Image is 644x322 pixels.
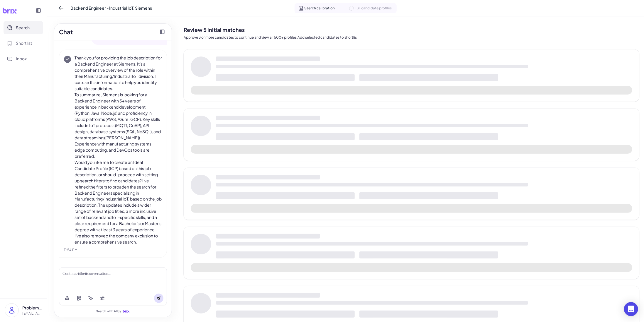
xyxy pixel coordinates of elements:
span: Backend Engineer - Industrial IoT, Siemens [70,5,152,11]
p: Would you like me to create an Ideal Candidate Profile (ICP) based on this job description, or sh... [75,159,162,245]
span: Search calibration [305,6,335,11]
button: Search [4,21,43,34]
button: Send message [154,294,163,303]
div: 11:54 PM [64,248,162,253]
span: Full candidate profiles [355,6,392,11]
div: Open Intercom Messenger [624,302,638,316]
p: [EMAIL_ADDRESS][DOMAIN_NAME] [22,311,42,316]
p: ProblemFactory [22,305,42,311]
span: Search with AI by [97,309,121,313]
p: Thank you for providing the job description for a Backend Engineer at Siemens. It's a comprehensi... [75,55,162,92]
p: To summarize, Siemens is looking for a Backend Engineer with 3+ years of experience in backend de... [75,92,162,159]
span: Shortlist [16,40,32,46]
h2: Review 5 initial matches [184,26,639,34]
button: Shortlist [4,37,43,50]
p: Approve 3 or more candidates to continue and view all 500+ profiles.Add selected candidates to sh... [184,35,639,40]
img: user_logo.png [5,304,18,317]
button: Inbox [4,52,43,65]
span: Inbox [16,56,27,62]
span: Search [16,25,30,31]
button: Collapse chat [158,27,167,37]
h2: Chat [59,28,73,36]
